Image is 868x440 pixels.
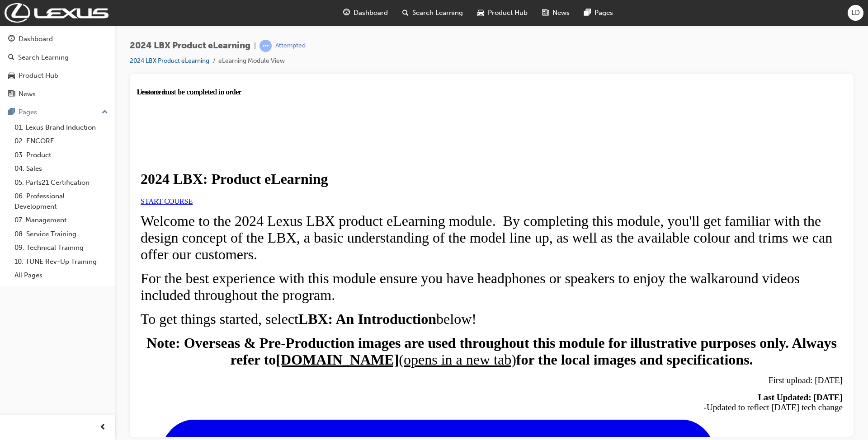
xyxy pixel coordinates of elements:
[621,304,706,314] strong: Last Updated: [DATE]
[161,223,299,239] strong: LBX: An Introduction
[130,57,209,65] a: 2024 LBX Product eLearning
[379,263,616,280] strong: for the local images and specifications.
[4,49,112,66] a: Search Learning
[102,107,108,118] span: up-icon
[343,7,350,19] span: guage-icon
[4,223,340,239] span: To get things started, select below!
[4,125,695,174] span: Welcome to the 2024 Lexus LBX product eLearning module. By completing this module, you'll get fam...
[851,8,860,18] span: LD
[354,8,388,18] span: Dashboard
[19,107,37,117] div: Pages
[4,67,112,84] a: Product Hub
[99,422,106,433] span: prev-icon
[8,72,15,80] span: car-icon
[11,162,112,176] a: 04. Sales
[11,148,112,162] a: 03. Product
[336,4,395,22] a: guage-iconDashboard
[8,54,14,62] span: search-icon
[9,247,700,280] strong: Note: Overseas & Pre-Production images are used throughout this module for illustrative purposes ...
[254,41,256,51] span: |
[11,176,112,190] a: 05. Parts21 Certification
[11,268,112,282] a: All Pages
[4,29,112,104] button: DashboardSearch LearningProduct HubNews
[577,4,620,22] a: pages-iconPages
[8,35,15,43] span: guage-icon
[130,41,250,51] span: 2024 LBX Product eLearning
[259,40,272,52] span: learningRecordVerb_ATTEMPT-icon
[567,314,706,324] span: -Updated to reflect [DATE] tech change
[470,4,535,22] a: car-iconProduct Hub
[19,34,53,44] div: Dashboard
[488,8,528,18] span: Product Hub
[8,108,15,117] span: pages-icon
[262,263,379,280] span: (opens in a new tab)
[139,263,379,280] a: [DOMAIN_NAME](opens in a new tab)
[5,3,108,23] img: Trak
[11,134,112,148] a: 02. ENCORE
[18,52,69,63] div: Search Learning
[542,7,549,19] span: news-icon
[11,241,112,255] a: 09. Technical Training
[4,182,663,215] span: For the best experience with this module ensure you have headphones or speakers to enjoy the walk...
[412,8,463,18] span: Search Learning
[11,121,112,135] a: 01. Lexus Brand Induction
[11,189,112,213] a: 06. Professional Development
[19,70,58,81] div: Product Hub
[11,255,112,269] a: 10. TUNE Rev-Up Training
[848,5,863,21] button: LD
[275,42,306,50] div: Attempted
[402,7,409,19] span: search-icon
[218,56,285,66] li: eLearning Module View
[594,8,613,18] span: Pages
[477,7,484,19] span: car-icon
[552,8,570,18] span: News
[395,4,470,22] a: search-iconSearch Learning
[584,7,591,19] span: pages-icon
[535,4,577,22] a: news-iconNews
[139,263,262,280] strong: [DOMAIN_NAME]
[4,86,112,103] a: News
[4,104,112,121] button: Pages
[4,109,56,117] a: START COURSE
[11,227,112,241] a: 08. Service Training
[4,83,706,99] h1: 2024 LBX: Product eLearning
[632,287,706,297] span: First upload: [DATE]
[8,90,15,98] span: news-icon
[4,31,112,47] a: Dashboard
[19,89,36,99] div: News
[11,213,112,227] a: 07. Management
